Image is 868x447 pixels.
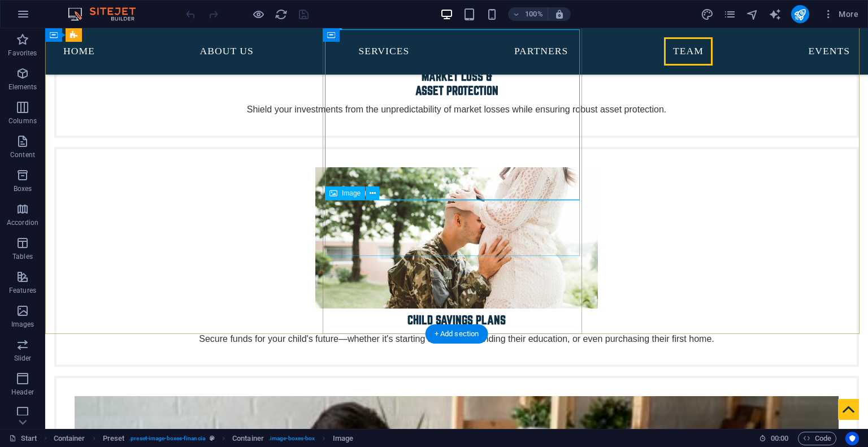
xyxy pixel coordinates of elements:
[426,324,488,344] div: + Add section
[525,7,543,21] h6: 100%
[8,116,37,125] p: Columns
[251,7,265,21] button: Click here to leave preview mode and continue editing
[210,435,215,441] i: This element is a customizable preset
[746,7,759,21] button: navigator
[10,150,35,159] p: Content
[845,432,859,445] button: Usercentrics
[11,320,34,329] p: Images
[268,432,315,445] span: . image-boxes-box
[779,434,780,442] span: :
[11,388,34,397] p: Header
[9,432,37,445] a: Click to cancel selection. Double-click to open Pages
[791,5,809,23] button: publish
[8,49,37,58] p: Favorites
[54,432,85,445] span: Click to select. Double-click to edit
[333,432,353,445] span: Click to select. Double-click to edit
[723,8,736,21] i: Pages (Ctrl+Alt+S)
[12,252,33,261] p: Tables
[129,432,205,445] span: . preset-image-boxes-financia
[746,8,759,21] i: Navigator
[701,7,714,21] button: design
[823,8,858,20] span: More
[759,432,789,445] h6: Session time
[771,432,788,445] span: 00 00
[275,8,288,21] i: Reload page
[803,432,831,445] span: Code
[232,432,264,445] span: Click to select. Double-click to edit
[7,218,38,227] p: Accordion
[14,184,32,193] p: Boxes
[701,8,714,21] i: Design (Ctrl+Alt+Y)
[723,7,737,21] button: pages
[103,432,125,445] span: Click to select. Double-click to edit
[54,432,353,445] nav: breadcrumb
[818,5,863,23] button: More
[554,9,565,19] i: On resize automatically adjust zoom level to fit chosen device.
[9,286,36,295] p: Features
[769,7,782,21] button: text_generator
[793,8,806,21] i: Publish
[8,83,37,92] p: Elements
[798,432,836,445] button: Code
[508,7,548,21] button: 100%
[65,7,150,21] img: Editor Logo
[14,354,32,363] p: Slider
[274,7,288,21] button: reload
[342,190,361,197] span: Image
[769,8,782,21] i: AI Writer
